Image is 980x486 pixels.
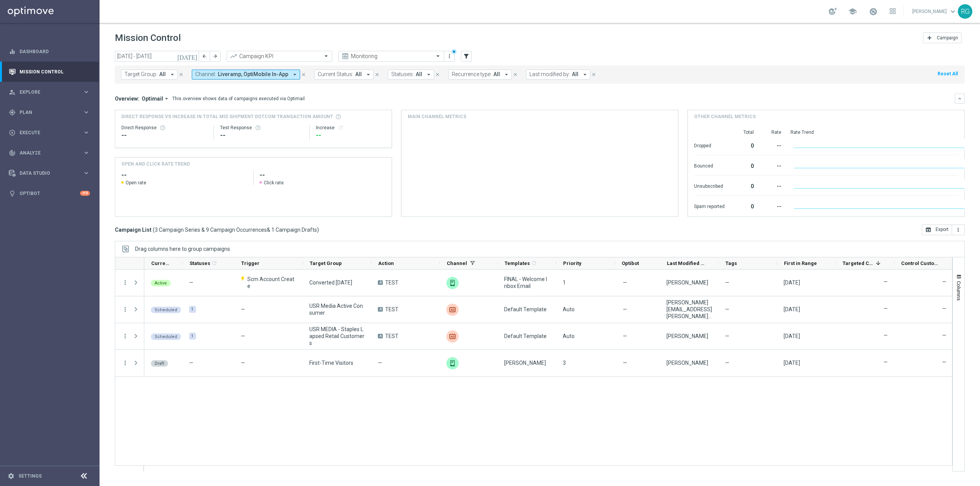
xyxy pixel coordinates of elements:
span: — [241,306,245,312]
span: Default Template [504,306,547,313]
div: -- [763,179,781,192]
i: preview [341,52,349,60]
span: 3 [563,360,566,366]
span: TEST [385,306,399,313]
span: Draft [155,361,164,366]
div: OptiMobile In-App [446,277,459,289]
div: Bounced [694,159,725,171]
div: Press SPACE to select this row. [115,270,144,296]
div: John Manocchia [666,333,708,340]
span: — [623,279,627,286]
label: — [942,359,946,366]
span: All [493,71,500,78]
button: gps_fixed Plan keyboard_arrow_right [8,109,90,115]
button: more_vert [446,52,453,61]
a: Mission Control [20,62,90,82]
span: All [416,71,422,78]
div: Total [734,129,754,135]
img: Liveramp [446,304,459,316]
div: equalizer Dashboard [8,49,90,55]
div: -- [220,131,303,140]
i: keyboard_arrow_right [83,129,90,136]
span: Converted Today [309,279,352,286]
span: A [378,280,383,285]
div: Press SPACE to select this row. [144,270,953,296]
button: filter_alt [461,51,472,62]
div: RG [958,4,972,19]
div: Rate [763,129,781,135]
div: 12 Aug 2025, Tuesday [784,333,800,340]
span: Data Studio [20,171,83,176]
span: Auto [563,333,575,339]
label: — [942,278,946,285]
i: track_changes [9,150,16,156]
div: Scott Palmer [666,359,708,366]
i: filter_alt [463,53,470,60]
a: Optibot [20,183,80,203]
span: Calculate column [530,259,537,267]
span: Drag columns here to group campaigns [135,246,230,252]
i: equalizer [9,48,16,55]
div: Direct Response [121,125,207,131]
span: FINAL - Welcome Inbox Email [504,276,550,289]
span: First-Time Visitors [309,359,353,366]
i: close [178,72,184,77]
div: play_circle_outline Execute keyboard_arrow_right [8,130,90,136]
i: lightbulb [9,190,16,197]
div: -- [763,159,781,171]
a: Settings [18,474,42,478]
span: Scheduled [155,307,177,312]
span: Current Status: [318,71,353,78]
div: OptiMobile In-App [446,357,459,369]
button: close [300,70,307,79]
label: — [942,332,946,339]
div: Press SPACE to select this row. [144,350,953,377]
div: lightbulb Optibot +10 [8,190,90,197]
button: Channel: Liveramp, OptiMobile In-App arrow_drop_down [192,70,300,80]
span: Execute [20,130,83,135]
span: — [623,359,627,366]
span: Target Group: [124,71,157,78]
i: close [374,72,380,77]
div: 11 Aug 2025, Monday [784,359,800,366]
span: Explore [20,90,83,94]
i: more_vert [122,333,129,340]
span: Priority [563,260,581,266]
button: keyboard_arrow_down [955,94,965,104]
span: Last modified by: [529,71,570,78]
span: Action [378,260,394,266]
div: Press SPACE to select this row. [115,296,144,323]
i: arrow_drop_down [291,71,298,78]
div: Mission Control [9,62,90,82]
i: settings [8,473,15,479]
span: — [725,279,729,286]
span: TEST [385,279,399,286]
i: keyboard_arrow_right [83,109,90,116]
span: Direct Response VS Increase In Total Mid Shipment Dotcom Transaction Amount [121,113,333,120]
span: — [725,306,729,313]
div: Liveramp [446,330,459,343]
button: Recurrence type: All arrow_drop_down [448,70,512,80]
span: Channel [447,260,467,266]
i: add [926,35,933,41]
label: — [884,332,888,339]
span: Optimail [142,95,163,102]
div: Press SPACE to select this row. [144,296,953,323]
i: arrow_drop_down [581,71,588,78]
i: keyboard_arrow_right [83,169,90,177]
div: Execute [9,129,83,136]
div: 1 [189,333,196,340]
div: Row Groups [135,246,230,252]
h4: Other channel metrics [694,113,756,120]
div: kevin.renick@staples.com [666,299,712,320]
span: Control Customers [901,260,940,266]
h1: Mission Control [115,33,181,44]
div: Dashboard [9,41,90,62]
span: Statuses [189,260,210,266]
span: Auto [563,306,575,312]
span: Columns [956,281,962,301]
label: — [884,278,888,285]
multiple-options-button: Export to CSV [922,226,965,232]
button: Mission Control [8,69,90,75]
div: Unsubscribed [694,179,725,192]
